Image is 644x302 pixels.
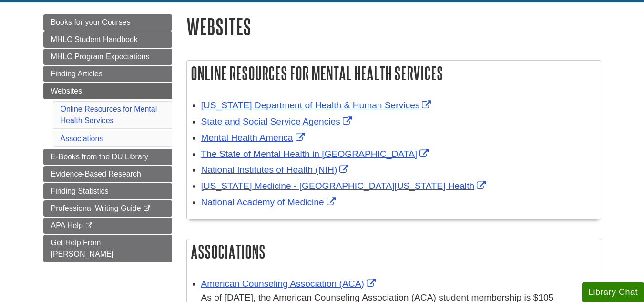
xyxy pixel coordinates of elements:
span: Professional Writing Guide [51,204,141,212]
span: MHLC Student Handbook [51,35,138,43]
i: This link opens in a new window [85,223,93,229]
a: Link opens in new window [201,116,354,126]
span: APA Help [51,221,83,229]
a: Websites [43,83,172,99]
a: Link opens in new window [201,181,489,191]
a: Finding Statistics [43,183,172,199]
a: Online Resources for Mental Health Services [61,105,157,125]
a: Books for your Courses [43,14,172,31]
span: Finding Articles [51,70,103,78]
button: Library Chat [582,282,644,302]
a: E-Books from the DU Library [43,149,172,165]
div: Guide Page Menu [43,14,172,262]
a: Link opens in new window [201,279,378,289]
span: Evidence-Based Research [51,170,141,178]
span: Websites [51,87,82,95]
a: Get Help From [PERSON_NAME] [43,235,172,262]
span: Finding Statistics [51,187,109,195]
a: Link opens in new window [201,165,351,175]
span: MHLC Program Expectations [51,52,150,61]
i: This link opens in a new window [143,206,151,212]
a: Link opens in new window [201,100,434,110]
span: Get Help From [PERSON_NAME] [51,239,114,258]
h1: Websites [186,14,601,39]
a: Link opens in new window [201,133,307,143]
a: Link opens in new window [201,197,338,207]
a: Associations [61,135,103,143]
h2: Online Resources for Mental Health Services [187,61,601,86]
a: Evidence-Based Research [43,166,172,182]
span: Books for your Courses [51,18,131,26]
a: APA Help [43,218,172,234]
a: Link opens in new window [201,149,431,159]
a: MHLC Student Handbook [43,31,172,48]
a: MHLC Program Expectations [43,49,172,65]
a: Professional Writing Guide [43,200,172,217]
h2: Associations [187,239,601,264]
a: Finding Articles [43,66,172,82]
span: E-Books from the DU Library [51,153,149,161]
